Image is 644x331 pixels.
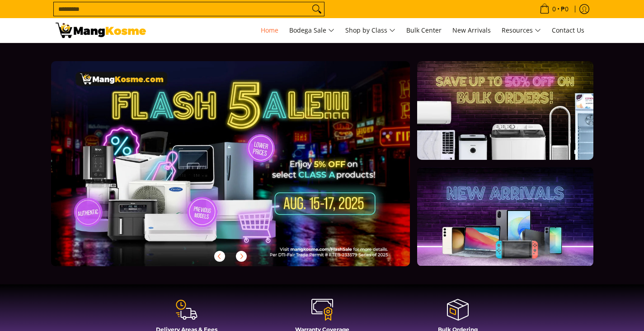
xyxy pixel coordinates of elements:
span: Bodega Sale [289,25,334,36]
span: 0 [551,6,557,12]
img: Mang Kosme: Your Home Appliances Warehouse Sale Partner! [56,23,146,38]
a: Home [256,18,283,43]
a: Bulk Center [402,18,446,43]
button: Previous [210,246,230,266]
a: Bodega Sale [285,18,339,43]
span: Resources [502,25,541,36]
span: • [537,4,571,14]
span: New Arrivals [452,26,491,34]
span: Contact Us [552,26,584,34]
a: Resources [497,18,545,43]
nav: Main Menu [155,18,589,43]
span: Home [261,26,278,34]
a: New Arrivals [448,18,495,43]
a: More [51,61,439,281]
a: Contact Us [547,18,589,43]
span: ₱0 [559,6,570,12]
span: Bulk Center [406,26,442,34]
a: Shop by Class [341,18,400,43]
button: Next [231,246,251,266]
span: Shop by Class [345,25,395,36]
button: Search [310,2,324,16]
